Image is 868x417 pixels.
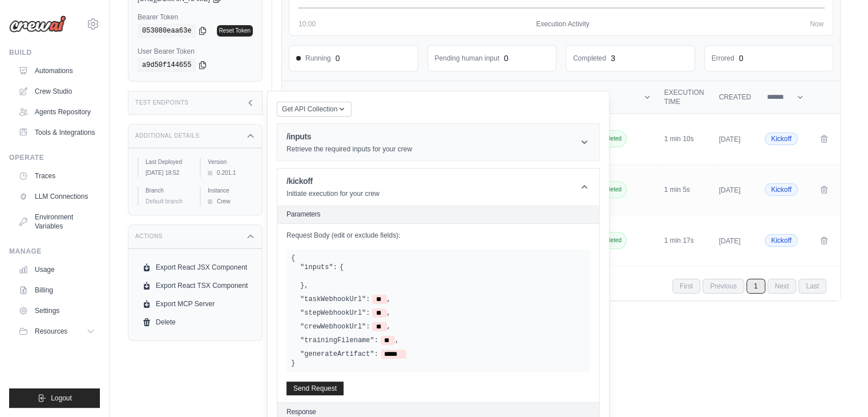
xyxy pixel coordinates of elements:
label: Instance [208,186,253,195]
span: 1 [746,279,765,294]
label: "taskWebhookUrl": [300,295,370,304]
a: Export MCP Server [138,295,253,313]
span: Now [810,19,823,29]
span: { [291,254,295,262]
a: Usage [14,260,100,279]
dd: Pending human input [435,54,499,63]
span: } [300,281,304,290]
h3: Additional Details [135,133,199,139]
label: Version [208,158,253,166]
label: User Bearer Token [138,47,253,56]
th: Created [712,81,758,114]
h1: /kickoff [286,175,380,187]
a: Reset Token [217,25,253,37]
a: Tools & Integrations [14,123,100,142]
label: Branch [146,186,191,195]
label: "inputs": [300,263,337,272]
button: Resources [14,322,100,340]
label: "trainingFilename": [300,336,378,345]
nav: Pagination [672,279,826,294]
div: Crew [208,197,253,206]
span: } [291,359,295,367]
time: [DATE] [719,135,741,143]
a: Crew Studio [14,82,100,101]
a: Export React JSX Component [138,258,253,276]
span: Kickoff [765,133,798,145]
code: 053080eaa63e [138,24,196,38]
a: Settings [14,302,100,320]
time: [DATE] [719,237,741,245]
img: Logo [9,15,66,33]
button: Send Request [286,382,344,395]
label: Request Body (edit or exclude fields): [286,231,590,240]
label: "generateArtifact": [300,350,378,359]
th: Execution Time [657,81,712,114]
span: Get API Collection [282,105,337,114]
span: { [340,263,344,272]
span: 10:00 [298,19,316,29]
a: Export React TSX Component [138,276,253,295]
a: Environment Variables [14,208,100,235]
div: 0.201.1 [208,169,253,177]
div: 0 [336,53,340,64]
a: Agents Repository [14,103,100,121]
div: 0 [504,53,508,64]
span: , [304,281,308,290]
button: Get API Collection [277,102,352,117]
dd: Completed [573,54,606,63]
a: Automations [14,62,100,80]
a: LLM Connections [14,187,100,206]
div: 1 min 5s [664,185,705,194]
div: Operate [9,153,100,162]
h3: Actions [135,233,163,240]
div: 1 min 10s [664,134,705,143]
div: 3 [611,53,615,64]
span: , [387,308,391,318]
span: Next [768,279,797,294]
div: Manage [9,247,100,256]
h1: /inputs [286,131,412,142]
span: Previous [703,279,744,294]
code: a9d50f144655 [138,58,196,72]
label: Last Deployed [146,158,191,166]
th: Inputs [282,81,584,114]
section: Crew executions table [282,81,840,300]
span: Last [798,279,826,294]
h2: Response [286,407,316,416]
a: Traces [14,167,100,185]
span: , [387,322,391,331]
p: Retrieve the required inputs for your crew [286,145,412,154]
label: "crewWebhookUrl": [300,322,370,331]
div: 0 [739,53,744,64]
span: Kickoff [765,183,798,196]
label: "stepWebhookUrl": [300,308,370,318]
h3: Test Endpoints [135,99,189,106]
span: First [672,279,700,294]
time: October 8, 2025 at 18:52 AEDT [146,170,179,176]
span: Execution Activity [536,19,589,29]
span: Resources [35,327,67,336]
span: Logout [51,394,72,403]
span: Kickoff [765,234,798,247]
span: Running [296,54,331,63]
span: , [395,336,399,345]
button: Logout [9,388,100,408]
span: , [387,295,391,304]
dd: Errored [712,54,734,63]
a: Billing [14,281,100,299]
p: Initiate execution for your crew [286,189,380,198]
div: 1 min 17s [664,236,705,245]
h2: Parameters [286,210,590,219]
time: [DATE] [719,186,741,194]
label: Bearer Token [138,13,253,22]
span: Default branch [146,198,183,205]
a: Delete [138,313,253,331]
div: Build [9,48,100,57]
